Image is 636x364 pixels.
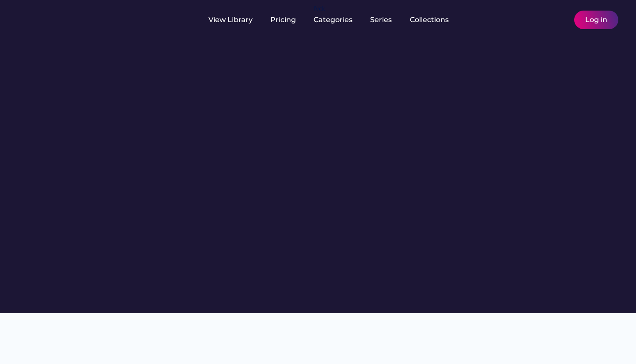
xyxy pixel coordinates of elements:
[370,15,392,25] div: Series
[555,15,565,25] img: yH5BAEAAAAALAAAAAABAAEAAAIBRAA7
[540,15,550,25] img: yH5BAEAAAAALAAAAAABAAEAAAIBRAA7
[102,15,112,25] img: yH5BAEAAAAALAAAAAABAAEAAAIBRAA7
[18,10,87,28] img: yH5BAEAAAAALAAAAAABAAEAAAIBRAA7
[314,4,325,13] div: fvck
[314,15,352,25] div: Categories
[270,15,296,25] div: Pricing
[410,15,449,25] div: Collections
[208,15,253,25] div: View Library
[585,15,607,25] div: Log in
